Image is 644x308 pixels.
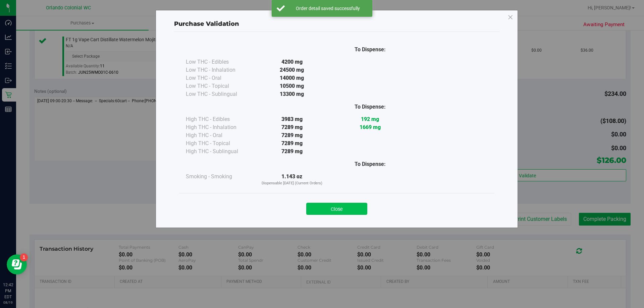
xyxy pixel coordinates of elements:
[186,139,253,147] div: High THC - Topical
[186,74,253,82] div: Low THC - Oral
[361,116,379,122] strong: 192 mg
[331,160,409,168] div: To Dispense:
[331,103,409,111] div: To Dispense:
[253,123,331,131] div: 7289 mg
[186,115,253,123] div: High THC - Edibles
[253,147,331,156] div: 7289 mg
[186,173,253,181] div: Smoking - Smoking
[186,82,253,90] div: Low THC - Topical
[253,66,331,74] div: 24500 mg
[253,90,331,98] div: 13300 mg
[174,20,239,27] span: Purchase Validation
[253,74,331,82] div: 14000 mg
[253,139,331,147] div: 7289 mg
[186,123,253,131] div: High THC - Inhalation
[306,203,367,215] button: Close
[253,131,331,139] div: 7289 mg
[186,66,253,74] div: Low THC - Inhalation
[360,124,381,130] strong: 1669 mg
[186,58,253,66] div: Low THC - Edibles
[253,82,331,90] div: 10500 mg
[331,46,409,54] div: To Dispense:
[7,254,27,274] iframe: Resource center
[253,173,331,186] div: 1.143 oz
[253,58,331,66] div: 4200 mg
[253,181,331,186] p: Dispensable [DATE] (Current Orders)
[253,115,331,123] div: 3983 mg
[288,5,367,12] div: Order detail saved successfully
[20,253,28,261] iframe: Resource center unread badge
[186,131,253,139] div: High THC - Oral
[186,90,253,98] div: Low THC - Sublingual
[186,147,253,156] div: High THC - Sublingual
